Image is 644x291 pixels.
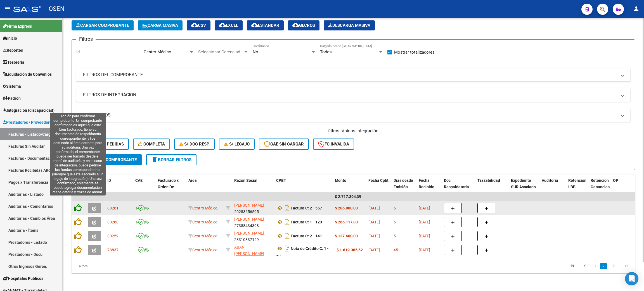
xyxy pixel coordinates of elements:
[335,234,358,238] strong: $ 137.600,00
[366,175,391,199] datatable-header-cell: Fecha Cpbt
[283,232,291,240] i: Descargar documento
[600,263,607,269] a: 2
[76,154,142,165] button: Buscar Comprobante
[191,23,206,28] span: CSV
[419,248,430,252] span: [DATE]
[146,154,196,165] button: Borrar Filtros
[83,112,617,118] mat-panel-title: MAS FILTROS
[324,20,375,30] button: Descarga Masiva
[3,47,23,53] span: Reportes
[4,5,11,12] mat-icon: menu
[283,204,291,213] i: Descargar documento
[234,244,272,256] div: 20356120958
[186,175,224,199] datatable-header-cell: Area
[292,23,315,28] span: Gecros
[394,178,413,189] span: Días desde Emisión
[591,178,610,189] span: Retención Ganancias
[187,20,210,30] button: CSV
[76,35,96,43] h3: Filtros
[76,23,129,28] span: Cargar Comprobante
[394,248,398,252] span: 45
[599,261,608,271] li: page 2
[76,108,630,122] mat-expansion-panel-header: MAS FILTROS
[613,206,614,210] span: -
[442,175,475,199] datatable-header-cell: Doc Respaldatoria
[291,220,322,224] strong: Factura C: 1 - 123
[335,220,358,224] strong: $ 266.117,80
[609,263,619,269] a: go to next page
[179,142,210,147] span: S/ Doc Resp.
[579,263,590,269] a: go to previous page
[138,142,165,147] span: Completa
[335,194,361,199] span: $ 2.717.394,39
[419,206,430,210] span: [DATE]
[44,3,65,15] span: - OSEN
[188,206,217,210] span: Centro Médico
[151,157,191,162] span: Borrar Filtros
[368,248,380,252] span: [DATE]
[566,175,588,199] datatable-header-cell: Retencion IIBB
[335,206,358,210] strong: $ 286.000,00
[3,95,21,101] span: Padrón
[188,234,217,238] span: Centro Médico
[3,83,21,89] span: Sistema
[191,22,198,28] mat-icon: cloud_download
[291,234,322,238] strong: Factura C: 2 - 141
[291,206,322,210] strong: Factura C: 2 - 557
[142,23,178,28] span: Carga Masiva
[419,220,430,224] span: [DATE]
[107,220,119,224] span: 80260
[234,178,257,183] span: Razón Social
[144,49,171,54] span: Centro Médico
[219,139,255,150] button: S/ legajo
[174,139,215,150] button: S/ Doc Resp.
[3,107,55,113] span: Integración (discapacidad)
[234,245,264,256] span: ABAN [PERSON_NAME]
[224,142,250,147] span: S/ legajo
[264,142,304,147] span: CAE SIN CARGAR
[219,23,238,28] span: EXCEL
[135,178,143,183] span: CAE
[219,22,226,28] mat-icon: cloud_download
[394,206,396,210] span: 6
[394,49,435,56] span: Mostrar totalizadores
[613,178,618,183] span: OP
[3,23,32,29] span: Firma Express
[3,35,17,41] span: Inicio
[259,139,309,150] button: CAE SIN CARGAR
[613,234,614,238] span: -
[72,20,134,30] button: Cargar Comprobante
[394,234,396,238] span: 5
[188,248,217,252] span: Centro Médico
[234,216,272,228] div: 27388434398
[539,175,566,199] datatable-header-cell: Auditoria
[234,202,272,214] div: 20283656595
[234,231,264,235] span: [PERSON_NAME]
[151,156,158,163] mat-icon: delete
[276,178,286,183] span: CPBT
[138,20,183,30] button: Carga Masiva
[3,275,43,282] span: Hospitales Públicos
[105,175,133,199] datatable-header-cell: ID
[188,220,217,224] span: Centro Médico
[81,142,124,147] span: Conf. no pedidas
[613,220,614,224] span: -
[247,20,284,30] button: Estandar
[328,23,370,28] span: Descarga Masiva
[368,206,380,210] span: [DATE]
[567,263,578,269] a: go to first page
[3,71,52,77] span: Liquidación de Convenios
[76,128,630,134] h4: - filtros rápidos Integración -
[107,248,119,252] span: 78837
[234,230,272,242] div: 23310337129
[107,206,119,210] span: 80261
[283,218,291,226] i: Descargar documento
[419,178,434,189] span: Fecha Recibido
[198,49,243,54] span: Seleccionar Gerenciador
[283,244,291,253] i: Descargar documento
[613,248,614,252] span: -
[416,175,442,199] datatable-header-cell: Fecha Recibido
[333,175,366,199] datatable-header-cell: Monto
[592,263,598,269] a: 1
[76,88,630,102] mat-expansion-panel-header: FILTROS DE INTEGRACION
